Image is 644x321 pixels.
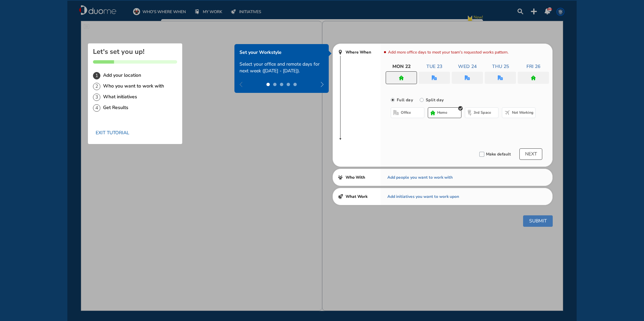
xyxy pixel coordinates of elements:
[338,50,343,55] img: location-pin-404040.dadb6a8d.svg
[103,104,128,112] div: Get Results
[338,194,343,199] div: rocket-black
[465,75,470,80] div: office
[526,63,540,70] span: Fri 26
[103,83,164,90] div: Who you want to work with
[401,110,411,115] span: office
[395,95,413,104] label: Full day
[243,81,321,88] div: 1 of 5
[468,110,472,116] img: thirdspace-bdbdbd.5709581c.svg
[93,72,100,79] span: 1
[430,110,435,115] img: home.de338a94.svg
[93,104,100,112] span: 4
[234,44,329,93] section: onboarding-tooltip
[93,94,100,101] span: 3
[426,63,442,70] span: Tue 23
[479,152,484,157] img: checkbox_unchecked.91696f6c.svg
[338,175,343,180] div: people-404040
[346,49,371,56] span: Where When
[103,72,141,79] div: Add your location
[486,151,511,157] span: Make default
[321,82,324,87] div: forward step
[338,50,343,55] div: location-pin-404040
[519,148,542,160] button: schedule-next
[523,215,553,227] button: Submit
[93,83,100,90] span: 2
[531,75,536,80] img: home.de338a94.svg
[393,110,399,115] div: office-bdbdbd
[93,127,132,139] button: Exit tutorial
[468,110,472,116] div: thirdspace-bdbdbd
[492,63,509,70] span: Thu 25
[338,56,343,140] div: downward-line
[458,63,477,70] span: Wed 24
[393,110,399,115] img: office-bdbdbd.4a24d551.svg
[424,95,444,104] label: Split day
[458,106,463,111] div: round_checked
[479,152,484,157] div: checkbox_unchecked
[458,106,463,111] img: round_checked.c5cc9eaf.svg
[338,175,343,180] img: people-404040.bb5c3a85.svg
[498,75,503,80] img: office.a375675b.svg
[387,174,453,181] span: Add people you want to work with
[531,75,536,80] div: home
[391,107,424,118] button: office-bdbdbdoffice
[430,110,435,115] div: home
[498,75,503,80] div: office
[392,63,411,70] span: Mon 22
[465,75,470,80] img: office.a375675b.svg
[103,94,137,101] div: What initiatives
[474,110,491,115] span: 3rd space
[512,110,534,115] span: Not working
[388,49,509,55] span: Add more office days to meet your team's requested works pattern.
[321,82,324,87] img: thin-right-arrow-white.b7b93e70.svg
[338,194,343,199] img: rocket-black.8bb84647.svg
[432,75,437,80] img: office.a375675b.svg
[505,110,510,115] div: nonworking-bdbdbd
[432,75,437,80] div: office
[399,75,404,80] div: home
[346,193,367,200] span: What Work
[428,107,461,118] button: homehomeround_checked
[239,49,282,56] div: Set your Workstyle
[88,43,182,144] section: onboarding-progress
[465,107,498,118] button: thirdspace-bdbdbd3rd space
[239,61,324,74] div: Select your office and remote days for next week ([DATE] - [DATE]).
[93,48,177,55] div: Let's set you up!
[346,174,365,181] span: Who With
[437,110,447,115] span: home
[505,110,510,115] img: nonworking-bdbdbd.5da2fb1e.svg
[399,75,404,80] img: home.de338a94.svg
[387,194,459,199] span: Add initiatives you want to work upon
[338,56,343,140] img: downward-line.f8bda349.svg
[502,107,536,118] button: nonworking-bdbdbdNot working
